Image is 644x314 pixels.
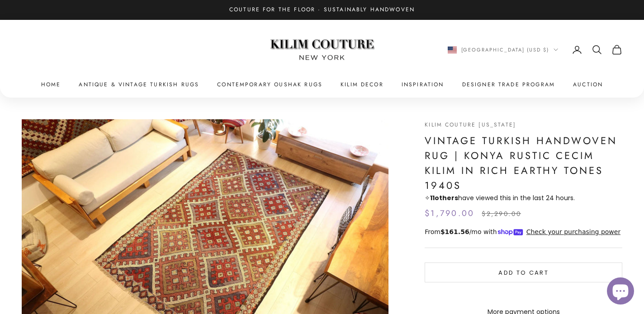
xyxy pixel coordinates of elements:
a: Auction [573,80,603,89]
button: Add to cart [425,262,622,282]
span: [GEOGRAPHIC_DATA] (USD $) [461,46,549,54]
a: Designer Trade Program [462,80,555,89]
a: Kilim Couture [US_STATE] [425,121,516,129]
sale-price: $1,790.00 [425,207,474,220]
a: Home [41,80,61,89]
strong: others [430,193,458,202]
nav: Secondary navigation [448,44,623,55]
img: United States [448,47,457,53]
nav: Primary navigation [22,80,622,89]
a: Antique & Vintage Turkish Rugs [79,80,199,89]
compare-at-price: $2,290.00 [482,209,521,220]
button: Change country or currency [448,46,559,54]
h1: Vintage Turkish Handwoven Rug | Konya Rustic Cecim Kilim in Rich Earthy Tones 1940s [425,133,622,193]
a: Inspiration [402,80,444,89]
img: Logo of Kilim Couture New York [265,28,379,71]
p: ✧ have viewed this in the last 24 hours. [425,193,622,203]
p: Couture for the Floor · Sustainably Handwoven [229,5,415,14]
inbox-online-store-chat: Shopify online store chat [604,277,637,307]
a: Contemporary Oushak Rugs [217,80,322,89]
span: 11 [430,193,435,202]
summary: Kilim Decor [341,80,384,89]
